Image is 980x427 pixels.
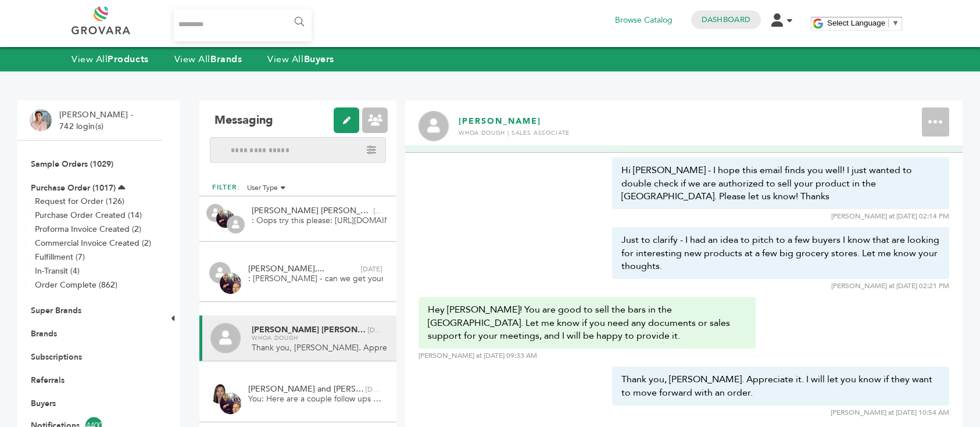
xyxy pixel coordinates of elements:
[35,279,117,290] a: Order Complete (862)
[831,408,949,418] div: [PERSON_NAME] at [DATE] 10:54 AM
[31,398,56,409] a: Buyers
[35,196,124,207] a: Request for Order (126)
[252,207,374,215] span: [PERSON_NAME] [PERSON_NAME], [PERSON_NAME]...
[702,15,750,25] a: Dashboard
[174,53,242,66] a: View AllBrands
[459,116,541,141] p: [PERSON_NAME]
[419,297,756,349] div: Hey [PERSON_NAME]! You are good to sell the bars in the [GEOGRAPHIC_DATA]. Let me know if you nee...
[209,262,231,284] img: profile.png
[366,386,382,393] span: [DATE]
[31,159,113,170] a: Sample Orders (1029)
[35,238,151,249] a: Commercial Invoice Created (2)
[827,19,885,27] span: Select Language
[252,215,387,227] span: : Oops try this please: [URL][DOMAIN_NAME]
[248,273,383,285] span: : [PERSON_NAME] - can we get your So Delicious order across the finish line [DATE] please?
[174,9,312,41] input: Search...
[892,19,899,27] span: ▼
[368,326,385,333] span: [DATE]
[31,305,81,316] a: Super Brands
[612,367,949,406] div: Thank you, [PERSON_NAME]. Appreciate it. I will let you know if they want to move forward with an...
[374,207,385,214] span: [DATE]
[31,351,82,363] a: Subscriptions
[31,328,57,339] a: Brands
[248,265,324,273] span: [PERSON_NAME],...
[615,14,673,27] a: Browse Catalog
[361,265,382,272] span: [DATE]
[267,53,334,66] a: View AllBuyers
[419,111,449,141] img: profile.png
[304,53,334,66] strong: Buyers
[210,137,386,163] input: Search messages
[227,216,245,234] img: profile.png
[35,210,142,221] a: Purchase Order Created (14)
[612,227,949,279] div: Just to clarify - I had an idea to pitch to a few buyers I know that are looking for interesting ...
[210,53,242,66] strong: Brands
[827,19,899,27] a: Select Language​
[247,181,295,195] li: User Type
[252,334,385,342] span: Whoa Dough
[459,129,949,137] div: Whoa Dough | Sales Associate
[831,281,949,291] div: [PERSON_NAME] at [DATE] 02:21 PM
[212,179,240,196] h2: FILTER:
[71,53,149,66] a: View AllProducts
[108,53,148,66] strong: Products
[214,112,273,128] h1: Messaging
[206,204,224,222] img: profile.png
[888,19,889,27] span: ​
[252,326,368,334] span: [PERSON_NAME] [PERSON_NAME]
[210,323,241,353] img: profile.png
[35,252,85,263] a: Fulfillment (7)
[252,342,387,354] span: Thank you, [PERSON_NAME]. Appreciate it. I will let you know if they want to move forward with an...
[419,351,537,361] div: [PERSON_NAME] at [DATE] 09:33 AM
[35,265,80,277] a: In-Transit (4)
[31,182,116,193] a: Purchase Order (1017)
[612,157,949,209] div: Hi [PERSON_NAME] - I hope this email finds you well! I just wanted to double check if we are auth...
[31,375,65,386] a: Referrals
[248,393,383,405] span: You: Here are a couple follow ups from our call!
[831,211,949,221] div: [PERSON_NAME] at [DATE] 02:14 PM
[59,109,136,132] li: [PERSON_NAME] - 742 login(s)
[35,224,141,235] a: Proforma Invoice Created (2)
[248,385,366,393] span: [PERSON_NAME] and [PERSON_NAME]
